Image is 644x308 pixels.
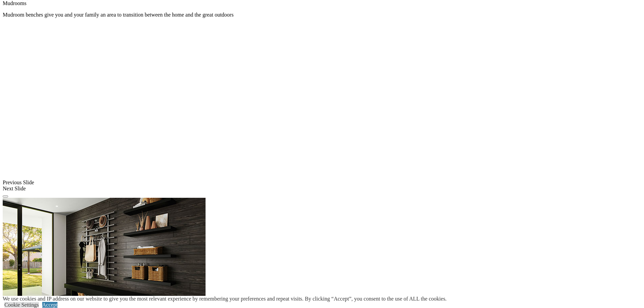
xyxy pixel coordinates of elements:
[3,186,641,192] div: Next Slide
[3,180,641,186] div: Previous Slide
[3,296,447,302] div: We use cookies and IP address on our website to give you the most relevant experience by remember...
[3,0,26,6] span: Mudrooms
[3,12,641,18] p: Mudroom benches give you and your family an area to transition between the home and the great out...
[42,302,57,308] a: Accept
[3,195,8,197] button: Click here to pause slide show
[4,302,39,308] a: Cookie Settings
